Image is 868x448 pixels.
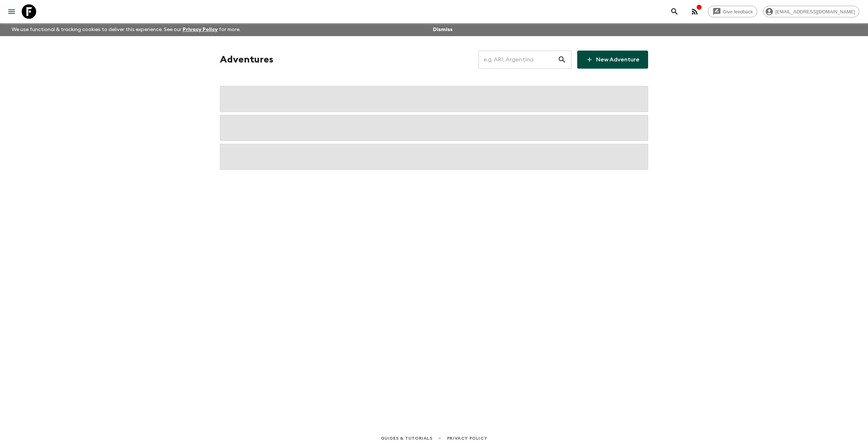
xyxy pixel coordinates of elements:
[577,51,648,69] a: New Adventure
[478,49,558,70] input: e.g. AR1, Argentina
[667,4,682,19] button: search adventures
[708,6,757,17] a: Give feedback
[771,9,859,14] span: [EMAIL_ADDRESS][DOMAIN_NAME]
[183,27,218,32] a: Privacy Policy
[763,6,859,17] div: [EMAIL_ADDRESS][DOMAIN_NAME]
[4,4,19,19] button: menu
[431,25,454,35] button: Dismiss
[719,9,757,14] span: Give feedback
[381,434,433,442] a: Guides & Tutorials
[220,52,273,67] h1: Adventures
[447,434,487,442] a: Privacy Policy
[9,23,243,36] p: We use functional & tracking cookies to deliver this experience. See our for more.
